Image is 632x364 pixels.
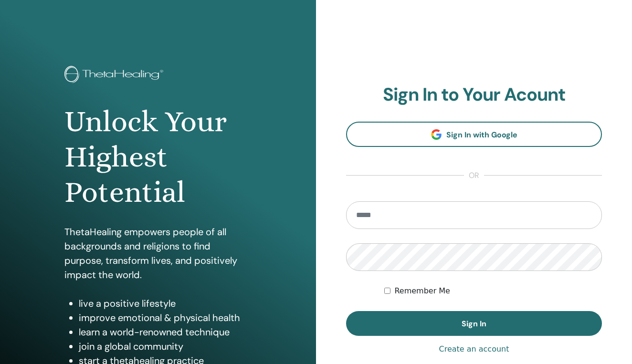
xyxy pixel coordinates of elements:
[462,319,486,329] span: Sign In
[79,325,251,339] li: learn a world-renowned technique
[346,311,602,336] button: Sign In
[394,285,450,297] label: Remember Me
[384,285,602,297] div: Keep me authenticated indefinitely or until I manually logout
[346,84,602,106] h2: Sign In to Your Acount
[446,130,517,140] span: Sign In with Google
[79,311,251,325] li: improve emotional & physical health
[79,296,251,311] li: live a positive lifestyle
[346,122,602,147] a: Sign In with Google
[64,225,251,282] p: ThetaHealing empowers people of all backgrounds and religions to find purpose, transform lives, a...
[64,104,251,210] h1: Unlock Your Highest Potential
[464,170,484,181] span: or
[439,343,509,355] a: Create an account
[79,339,251,354] li: join a global community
